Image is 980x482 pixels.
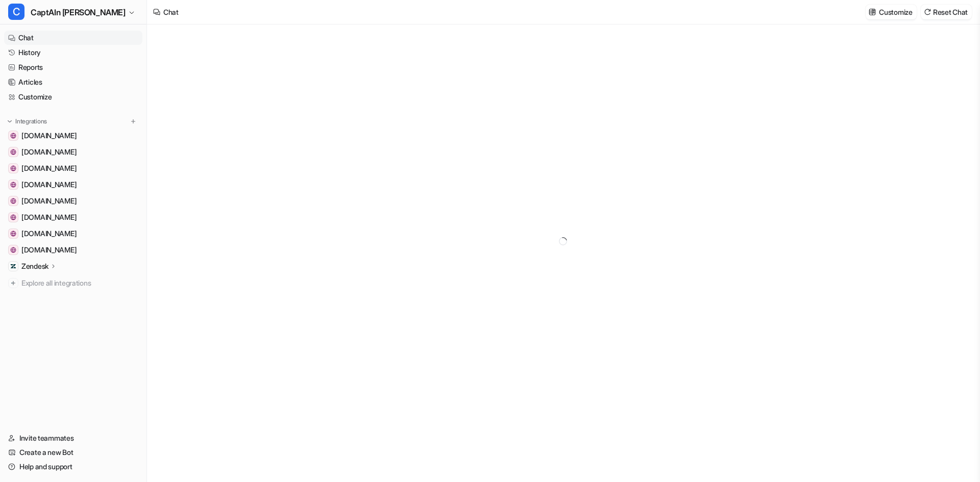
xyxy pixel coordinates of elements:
button: Integrations [4,116,50,126]
a: Articles [4,75,142,89]
button: Customize [866,5,916,19]
img: menu_add.svg [130,118,137,125]
img: reset [924,8,931,16]
a: www.inselflieger.de[DOMAIN_NAME] [4,194,142,208]
img: www.frisonaut.de [10,133,16,139]
span: [DOMAIN_NAME] [21,180,77,190]
img: expand menu [6,118,13,125]
a: www.inseltouristik.de[DOMAIN_NAME] [4,161,142,175]
p: Integrations [15,117,47,125]
a: Help and support [4,460,142,474]
img: www.inselflieger.de [10,198,16,204]
span: [DOMAIN_NAME] [21,229,77,239]
img: www.nordsee-bike.de [10,247,16,253]
a: Create a new Bot [4,445,142,460]
a: www.inselbus-norderney.de[DOMAIN_NAME] [4,226,142,241]
img: www.inselparker.de [10,214,16,220]
a: Reports [4,60,142,74]
img: www.inseltouristik.de [10,165,16,171]
span: [DOMAIN_NAME] [21,147,77,157]
a: Invite teammates [4,431,142,445]
span: [DOMAIN_NAME] [21,131,77,141]
span: CaptAIn [PERSON_NAME] [31,5,126,19]
a: History [4,45,142,60]
a: www.nordsee-bike.de[DOMAIN_NAME] [4,243,142,257]
span: C [8,4,24,20]
span: [DOMAIN_NAME] [21,196,77,206]
img: Zendesk [10,263,16,269]
img: explore all integrations [8,278,18,288]
p: Customize [879,7,912,17]
a: www.inselparker.de[DOMAIN_NAME] [4,210,142,224]
img: www.inselfaehre.de [10,149,16,155]
a: Customize [4,90,142,104]
img: www.inselbus-norderney.de [10,231,16,237]
span: [DOMAIN_NAME] [21,212,77,222]
a: www.inselfaehre.de[DOMAIN_NAME] [4,145,142,159]
p: Zendesk [21,261,48,271]
img: www.inselexpress.de [10,182,16,188]
span: [DOMAIN_NAME] [21,245,77,255]
a: www.frisonaut.de[DOMAIN_NAME] [4,129,142,143]
button: Reset Chat [921,5,972,19]
a: www.inselexpress.de[DOMAIN_NAME] [4,177,142,192]
a: Chat [4,31,142,45]
div: Chat [163,7,179,17]
a: Explore all integrations [4,276,142,290]
span: [DOMAIN_NAME] [21,163,77,173]
img: customize [869,8,876,16]
span: Explore all integrations [21,275,138,291]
